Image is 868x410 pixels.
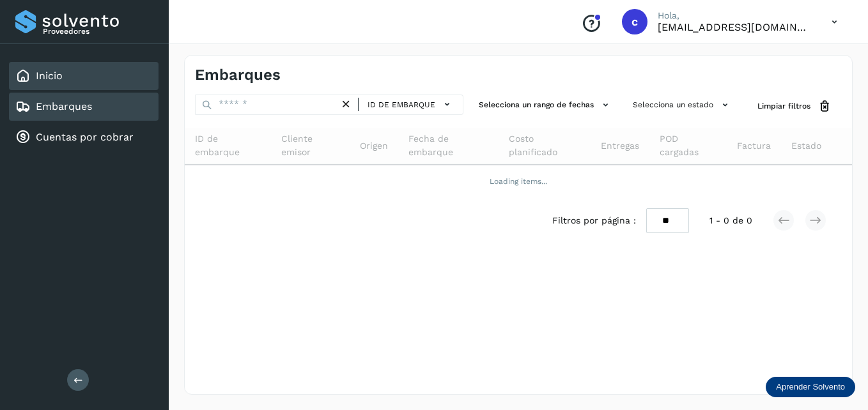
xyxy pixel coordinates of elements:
div: Inicio [9,62,159,90]
span: Fecha de embarque [408,132,488,159]
p: cuentasxcobrar@readysolutions.com.mx [658,21,811,33]
a: Embarques [36,100,92,112]
td: Loading items... [185,165,852,198]
span: Factura [737,139,771,153]
span: Estado [791,139,821,153]
p: Hola, [658,10,811,21]
span: Filtros por página : [552,214,636,227]
button: Selecciona un estado [628,95,737,116]
button: ID de embarque [364,95,458,114]
span: Cliente emisor [281,132,339,159]
div: Aprender Solvento [766,377,855,397]
span: POD cargadas [660,132,717,159]
p: Aprender Solvento [776,382,845,392]
button: Selecciona un rango de fechas [474,95,617,116]
span: Costo planificado [509,132,580,159]
span: ID de embarque [195,132,261,159]
button: Limpiar filtros [747,95,842,118]
span: ID de embarque [368,99,435,110]
a: Cuentas por cobrar [36,131,134,143]
div: Embarques [9,93,159,121]
a: Inicio [36,70,63,82]
p: Proveedores [43,27,153,36]
span: Origen [360,139,388,153]
span: Limpiar filtros [757,100,810,112]
h4: Embarques [195,66,281,84]
div: Cuentas por cobrar [9,123,159,151]
span: 1 - 0 de 0 [709,214,752,227]
span: Entregas [601,139,639,153]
